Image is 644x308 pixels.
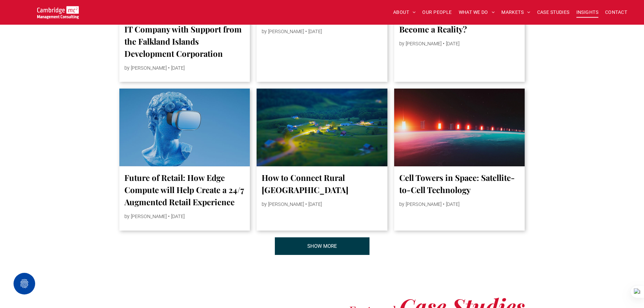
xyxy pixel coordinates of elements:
a: WHAT WE DO [455,7,498,18]
span: • [168,214,170,219]
span: • [443,202,445,207]
span: [DATE] [308,29,322,34]
img: Go to Homepage [37,6,79,19]
a: How to Connect Rural [GEOGRAPHIC_DATA] [262,171,382,196]
span: [DATE] [446,41,459,47]
a: Cell Towers in Space: Satellite-to-Cell Technology [399,171,520,196]
span: • [305,202,307,207]
span: [DATE] [308,202,322,207]
span: by [PERSON_NAME] [262,29,304,34]
span: by [PERSON_NAME] [124,214,167,219]
span: [DATE] [171,214,185,219]
a: CASE STUDIES [534,7,573,18]
span: by [PERSON_NAME] [262,202,304,207]
span: • [443,41,445,47]
span: • [305,29,307,34]
span: SHOW MORE [307,238,337,255]
a: MARKETS [498,7,533,18]
a: INSIGHTS [573,7,602,18]
span: [DATE] [446,202,459,207]
a: Future of Retail: How Edge Compute will Help Create a 24/7 Augmented Retail Experience [124,171,245,208]
a: CONTACT [602,7,630,18]
a: An artistic representation of fin LEO satellites lined up in space , digital transformation [394,89,525,166]
span: by [PERSON_NAME] [399,41,442,47]
span: by [PERSON_NAME] [399,202,442,207]
span: [DATE] [171,65,185,71]
a: Your Business Transformed | Cambridge Management Consulting [37,7,79,14]
a: Aerial view of a countryside town at night, digital infrastructure [257,89,387,166]
a: A graphic of a Classical statue head wearing a VR headset, Procurement [119,89,250,166]
span: by [PERSON_NAME] [124,65,167,71]
a: ABOUT [390,7,419,18]
span: • [168,65,170,71]
a: INSIGHTS | Cambridge Management Consulting [275,237,369,255]
a: OUR PEOPLE [419,7,455,18]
